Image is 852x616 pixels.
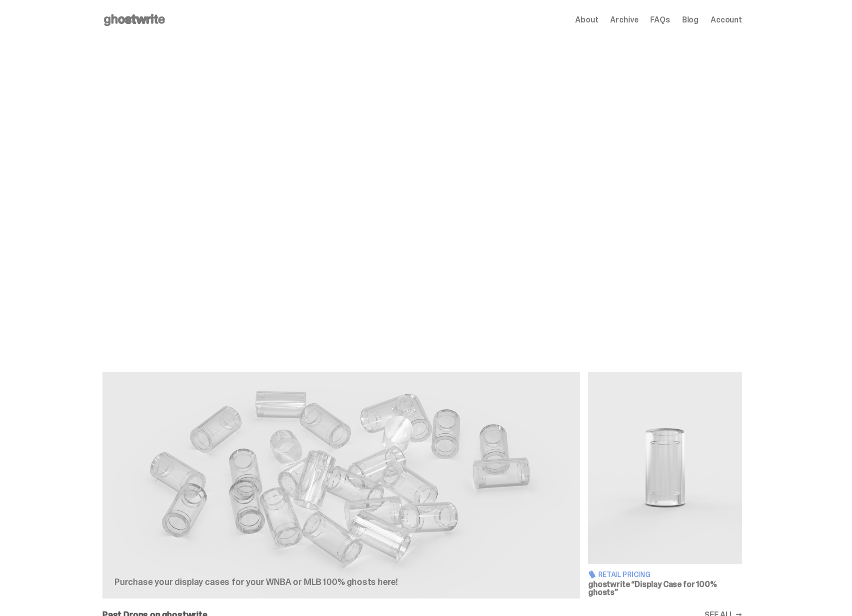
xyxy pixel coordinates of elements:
[114,578,434,587] p: Purchase your display cases for your WNBA or MLB 100% ghosts here!
[102,275,362,302] p: This was the first ghostwrite x MLB blind box ever created. The first MLB rookie ghosts. The firs...
[588,372,742,564] img: Display Case for 100% ghosts
[575,16,598,24] a: About
[610,16,638,24] a: Archive
[588,581,742,597] h3: ghostwrite “Display Case for 100% ghosts”
[102,247,362,271] h2: MLB "Game Face"
[711,16,742,24] a: Account
[650,16,670,24] a: FAQs
[598,571,651,578] span: Retail Pricing
[114,229,148,237] span: Archived
[102,318,190,340] a: View the Recap
[588,372,742,599] a: Display Case for 100% ghosts Retail Pricing
[682,16,699,24] a: Blog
